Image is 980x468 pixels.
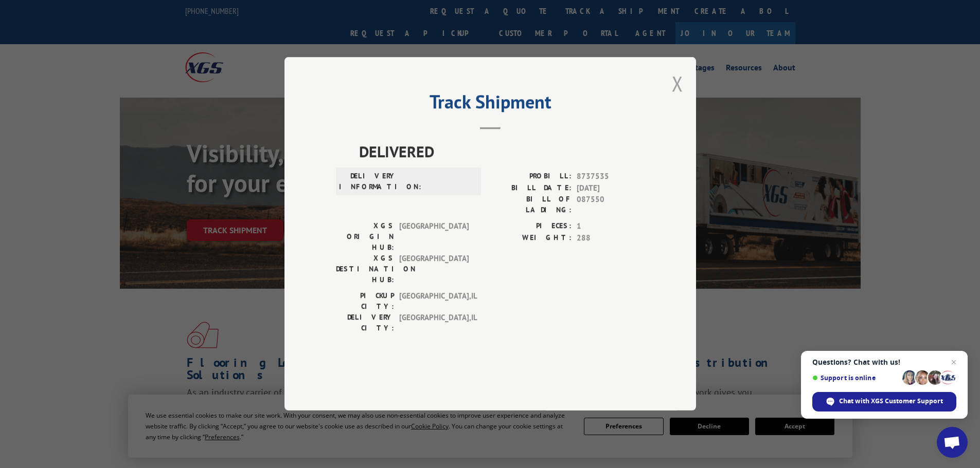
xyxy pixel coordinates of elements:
[937,427,968,458] div: Open chat
[336,291,394,312] label: PICKUP CITY:
[490,194,572,216] label: BILL OF LADING:
[812,358,956,366] span: Questions? Chat with us!
[336,253,394,286] label: XGS DESTINATION HUB:
[336,221,394,253] label: XGS ORIGIN HUB:
[399,291,469,312] span: [GEOGRAPHIC_DATA] , IL
[336,95,645,114] h2: Track Shipment
[490,182,572,194] label: BILL DATE:
[672,70,683,97] button: Close modal
[839,397,943,406] span: Chat with XGS Customer Support
[812,374,899,382] span: Support is online
[577,221,645,233] span: 1
[399,221,469,253] span: [GEOGRAPHIC_DATA]
[339,171,397,193] label: DELIVERY INFORMATION:
[577,232,645,244] span: 288
[490,232,572,244] label: WEIGHT:
[577,171,645,183] span: 8737535
[577,194,645,216] span: 087550
[490,221,572,233] label: PIECES:
[399,312,469,334] span: [GEOGRAPHIC_DATA] , IL
[577,182,645,194] span: [DATE]
[399,253,469,286] span: [GEOGRAPHIC_DATA]
[336,312,394,334] label: DELIVERY CITY:
[948,356,960,368] span: Close chat
[490,171,572,183] label: PROBILL:
[812,392,956,411] div: Chat with XGS Customer Support
[359,140,645,163] span: DELIVERED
